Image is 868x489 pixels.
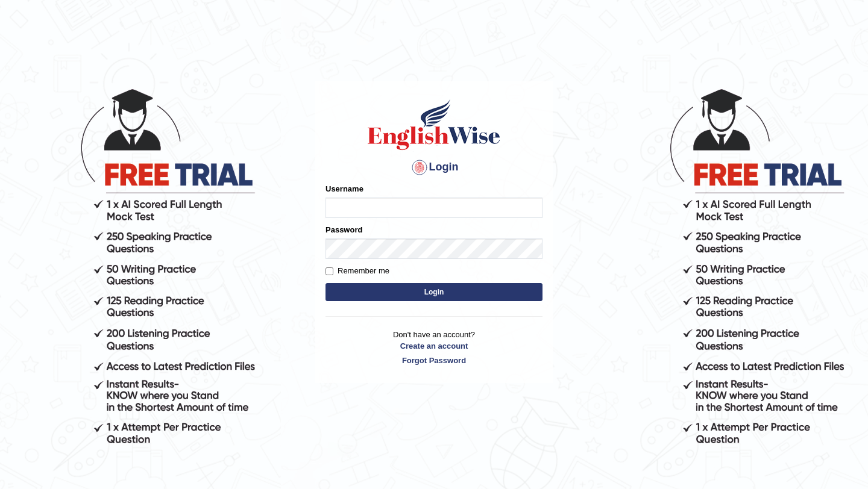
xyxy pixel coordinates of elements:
[325,224,362,235] label: Password
[325,340,542,352] a: Create an account
[325,265,389,277] label: Remember me
[325,283,542,301] button: Login
[325,329,542,366] p: Don't have an account?
[325,183,363,195] label: Username
[365,98,503,152] img: Logo of English Wise sign in for intelligent practice with AI
[325,355,542,366] a: Forgot Password
[325,158,542,177] h4: Login
[325,267,333,275] input: Remember me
